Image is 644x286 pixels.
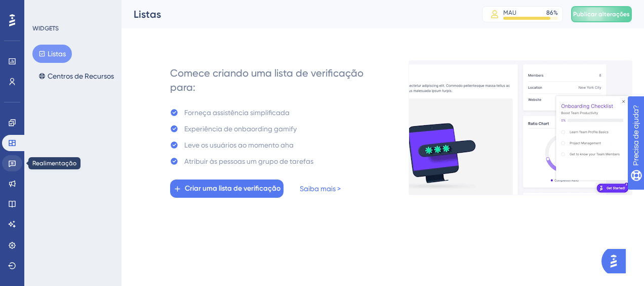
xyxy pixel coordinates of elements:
[32,45,72,63] button: Listas
[184,155,313,167] div: Atribuir às pessoas um grupo de tarefas
[571,6,632,22] button: Publicar alterações
[48,70,114,82] font: Centros de Recursos
[134,7,457,21] div: Listas
[184,139,294,151] div: Leve os usuários ao momento aha
[409,60,632,195] img: e28e67207451d1beac2d0b01ddd05b56.gif
[170,180,284,198] button: Criar uma lista de verificação
[24,3,85,15] span: Precisa de ajuda?
[503,9,516,17] div: MAU
[185,183,280,195] span: Criar uma lista de verificação
[32,24,59,32] div: WIDGETS
[546,9,553,16] font: 86
[546,9,558,17] div: %
[601,246,632,276] iframe: UserGuiding AI Assistant Launcher
[32,67,120,85] button: Centros de Recursos
[300,183,341,195] a: Saiba mais >
[48,48,66,60] font: Listas
[184,106,290,119] div: Forneça assistência simplificada
[184,123,297,135] div: Experiência de onbaording gamify
[170,66,389,94] div: Comece criando uma lista de verificação para:
[573,10,630,18] span: Publicar alterações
